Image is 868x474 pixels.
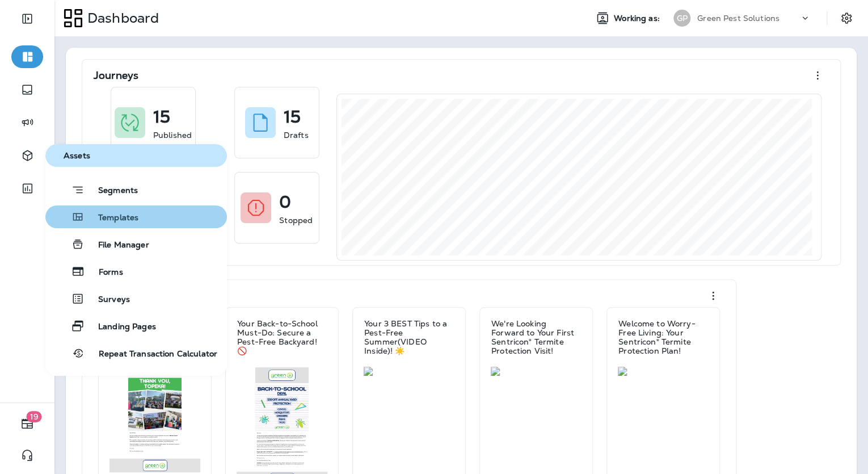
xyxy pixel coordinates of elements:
[614,14,662,23] span: Working as:
[11,7,43,30] button: Expand Sidebar
[491,319,581,355] p: We're Looking Forward to Your First Sentricon® Termite Protection Visit!
[618,367,709,376] img: ce0bd4a0-4d09-45db-b9d1-91e96680071e.jpg
[153,111,170,123] p: 15
[237,319,327,355] p: Your Back-to-School Must-Do: Secure a Pest-Free Backyard! 🚫
[83,10,159,27] p: Dashboard
[45,260,227,283] button: Forms
[85,267,123,278] span: Forms
[85,349,217,360] span: Repeat Transaction Calculator
[364,319,454,355] p: Your 3 BEST Tips to a Pest-Free Summer(VIDEO Inside)! ☀️
[85,322,156,333] span: Landing Pages
[85,213,138,224] span: Templates
[836,8,857,28] button: Settings
[45,205,227,228] button: Templates
[673,10,690,27] div: GP
[45,144,227,167] button: Assets
[618,319,708,355] p: Welcome to Worry-Free Living: Your Sentricon® Termite Protection Plan!
[85,240,149,251] span: File Manager
[491,367,582,376] img: 0390e801-8824-460f-a4cd-ac726fd419f1.jpg
[279,196,291,208] p: 0
[85,295,130,305] span: Surveys
[94,70,138,81] p: Journeys
[27,411,42,422] span: 19
[45,233,227,255] button: File Manager
[85,186,138,197] span: Segments
[45,314,227,337] button: Landing Pages
[697,14,779,23] p: Green Pest Solutions
[284,111,301,123] p: 15
[45,342,227,364] button: Repeat Transaction Calculator
[279,215,313,226] p: Stopped
[284,129,309,141] p: Drafts
[45,287,227,310] button: Surveys
[50,151,222,161] span: Assets
[364,367,454,376] img: 2db1f266-9d97-4179-886e-2d69200361fe.jpg
[153,129,192,141] p: Published
[45,178,227,201] button: Segments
